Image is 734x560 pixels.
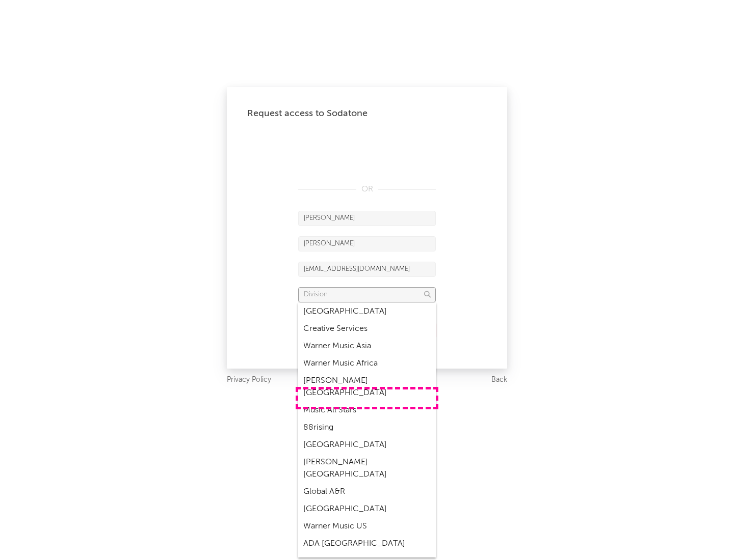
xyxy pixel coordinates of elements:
[227,374,271,386] a: Privacy Policy
[298,236,436,251] input: Last Name
[298,500,436,518] div: [GEOGRAPHIC_DATA]
[298,262,436,277] input: Email
[491,374,507,386] a: Back
[298,338,436,355] div: Warner Music Asia
[298,320,436,338] div: Creative Services
[298,211,436,226] input: First Name
[298,183,436,195] div: OR
[298,518,436,535] div: Warner Music US
[298,419,436,436] div: 88rising
[298,402,436,419] div: Music All Stars
[298,483,436,500] div: Global A&R
[298,287,436,302] input: Division
[298,436,436,454] div: [GEOGRAPHIC_DATA]
[298,372,436,402] div: [PERSON_NAME] [GEOGRAPHIC_DATA]
[298,303,436,320] div: [GEOGRAPHIC_DATA]
[298,535,436,552] div: ADA [GEOGRAPHIC_DATA]
[298,454,436,483] div: [PERSON_NAME] [GEOGRAPHIC_DATA]
[247,107,487,120] div: Request access to Sodatone
[298,355,436,372] div: Warner Music Africa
